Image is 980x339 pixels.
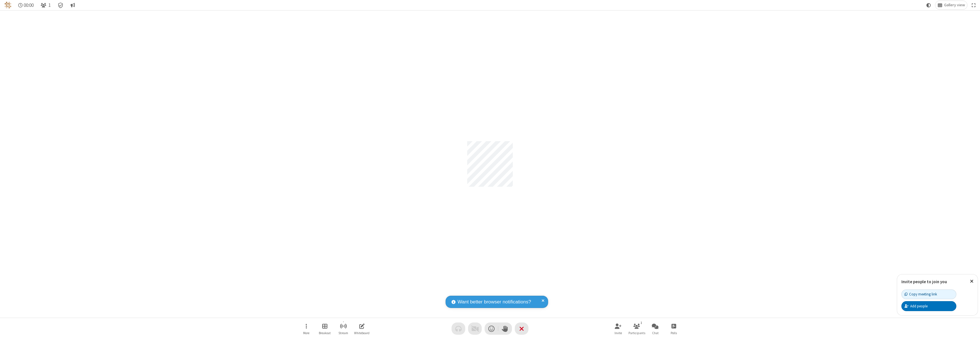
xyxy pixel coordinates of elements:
button: Audio problem - check your Internet connection or call by phone [452,322,465,335]
span: More [303,331,309,335]
button: Open participant list [38,1,53,9]
button: Open poll [665,320,682,337]
button: Raise hand [498,322,512,335]
span: 00:00 [24,3,34,8]
button: Invite participants (⌘+Shift+I) [610,320,627,337]
span: Chat [652,331,659,335]
button: Copy meeting link [901,289,956,299]
button: Manage Breakout Rooms [316,320,333,337]
span: Gallery view [944,3,965,7]
span: Invite [614,331,622,335]
div: Timer [16,1,36,9]
div: 1 [639,320,644,325]
button: Open menu [298,320,315,337]
button: Open chat [647,320,664,337]
span: Want better browser notifications? [458,298,531,306]
button: Send a reaction [485,322,498,335]
span: Breakout [319,331,331,335]
img: QA Selenium DO NOT DELETE OR CHANGE [5,2,11,9]
button: Video [468,322,482,335]
button: Open shared whiteboard [353,320,370,337]
button: Add people [901,301,956,311]
div: Meeting details Encryption enabled [55,1,66,9]
span: Whiteboard [354,331,369,335]
button: Using system theme [924,1,933,9]
div: Copy meeting link [905,291,937,297]
span: Polls [671,331,677,335]
label: Invite people to join you [901,279,947,284]
button: Start streaming [335,320,352,337]
button: Conversation [68,1,77,9]
span: 1 [48,3,51,8]
button: Change layout [935,1,967,9]
button: End or leave meeting [515,322,528,335]
button: Close popover [966,274,978,288]
span: Participants [628,331,645,335]
span: Stream [338,331,348,335]
button: Open participant list [628,320,645,337]
button: Fullscreen [969,1,978,9]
